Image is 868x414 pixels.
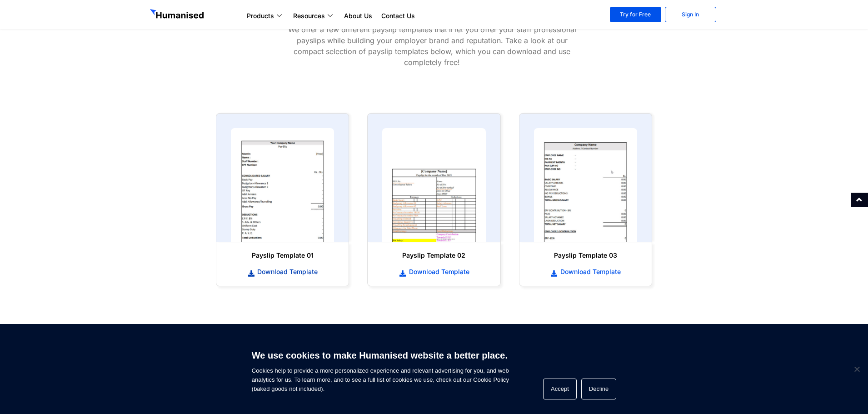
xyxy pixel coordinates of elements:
[289,10,339,21] a: Resources
[558,267,621,276] span: Download Template
[252,344,509,394] span: Cookies help to provide a more personalized experience and relevant advertising for you, and web ...
[282,24,582,68] p: We offer a few different payslip templates that’ll let you offer your staff professional payslips...
[255,267,318,276] span: Download Template
[242,10,289,21] a: Products
[382,128,485,242] img: payslip template
[534,128,637,242] img: payslip template
[225,251,339,260] h6: Payslip Template 01
[407,267,469,276] span: Download Template
[252,349,509,362] h6: We use cookies to make Humanised website a better place.
[339,10,377,21] a: About Us
[665,7,716,22] a: Sign In
[529,267,643,277] a: Download Template
[543,379,577,399] button: Accept
[225,267,339,277] a: Download Template
[529,251,643,260] h6: Payslip Template 03
[231,128,334,242] img: payslip template
[150,9,205,21] img: GetHumanised Logo
[581,379,616,399] button: Decline
[610,7,661,22] a: Try for Free
[377,251,491,260] h6: Payslip Template 02
[377,10,419,21] a: Contact Us
[852,364,861,374] span: Decline
[377,267,491,277] a: Download Template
